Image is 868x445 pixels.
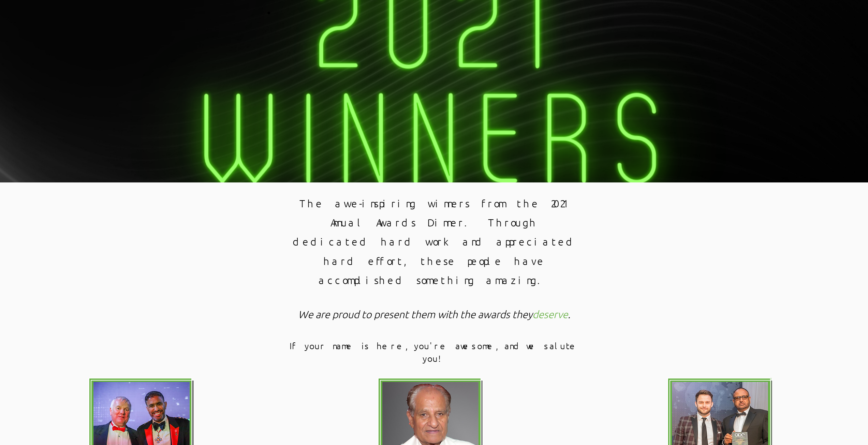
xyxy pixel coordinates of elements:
[293,197,576,286] span: The awe-inspiring winners from the 2021 Annual Awards Dinner. Through dedicated hard work and app...
[290,340,578,363] span: If your name is here, you're awesome, and we salute you!
[532,308,568,321] span: deserve
[298,308,570,321] span: We are proud to present them with the awards they .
